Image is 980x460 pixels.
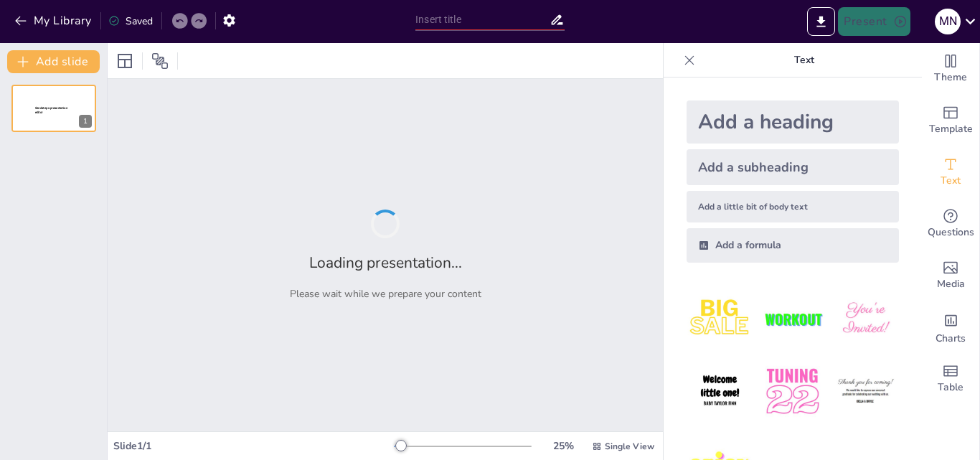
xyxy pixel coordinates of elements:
div: Add text boxes [922,146,979,198]
div: Slide 1 / 1 [113,439,394,453]
div: m N [935,9,961,34]
div: Add ready made slides [922,95,979,146]
div: Add images, graphics, shapes or video [922,250,979,301]
img: 2.jpeg [759,286,826,352]
span: Questions [928,225,974,240]
span: Text [941,173,961,189]
div: 1 [79,115,92,128]
span: Template [929,121,973,137]
h2: Loading presentation... [309,253,462,273]
div: Get real-time input from your audience [922,198,979,250]
button: Add slide [7,50,100,73]
div: Add a subheading [687,149,899,185]
p: Please wait while we prepare your content [290,287,481,301]
img: 5.jpeg [759,358,826,425]
div: Saved [108,14,153,28]
div: Layout [113,50,136,72]
div: Add a heading [687,100,899,144]
img: 3.jpeg [832,286,899,352]
span: Media [937,276,965,292]
span: Sendsteps presentation editor [35,106,67,114]
span: Position [151,52,169,70]
div: 1 [11,85,96,132]
span: Charts [936,331,966,347]
button: Export to PowerPoint [807,7,835,36]
span: Single View [605,441,654,452]
img: 6.jpeg [832,358,899,425]
span: Theme [934,70,967,85]
button: Present [838,7,910,36]
input: Insert title [415,9,550,30]
p: Text [701,43,908,78]
div: Add charts and graphs [922,301,979,353]
div: Change the overall theme [922,43,979,95]
button: m N [935,7,961,36]
img: 1.jpeg [687,286,753,352]
div: Add a table [922,353,979,405]
div: 25 % [546,439,580,453]
span: Table [938,380,963,395]
button: My Library [11,9,98,32]
div: Add a little bit of body text [687,191,899,222]
img: 4.jpeg [687,358,753,425]
div: Add a formula [687,228,899,263]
